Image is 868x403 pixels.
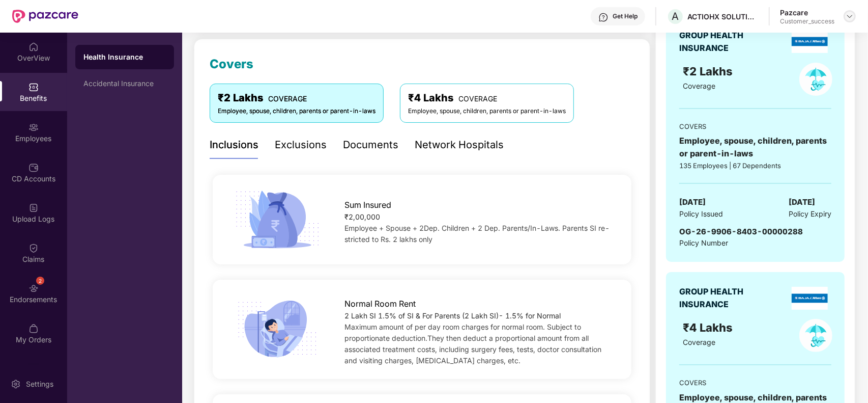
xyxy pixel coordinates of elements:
img: svg+xml;base64,PHN2ZyBpZD0iU2V0dGluZy0yMHgyMCIgeG1sbnM9Imh0dHA6Ly93d3cudzMub3JnLzIwMDAvc3ZnIiB3aW... [11,379,21,389]
img: svg+xml;base64,PHN2ZyBpZD0iQ2xhaW0iIHhtbG5zPSJodHRwOi8vd3d3LnczLm9yZy8yMDAwL3N2ZyIgd2lkdGg9IjIwIi... [28,243,39,253]
div: ₹2,00,000 [344,211,613,223]
span: Coverage [683,338,715,346]
img: svg+xml;base64,PHN2ZyBpZD0iVXBsb2FkX0xvZ3MiIGRhdGEtbmFtZT0iVXBsb2FkIExvZ3MiIHhtbG5zPSJodHRwOi8vd3... [28,203,39,213]
span: [DATE] [679,196,706,208]
div: Documents [343,137,398,153]
span: OG-26-9906-8403-00000288 [679,227,803,236]
img: policyIcon [799,63,832,96]
div: Settings [23,379,56,389]
div: GROUP HEALTH INSURANCE [679,29,768,55]
div: 135 Employees | 67 Dependents [679,160,831,171]
div: Employee, spouse, children, parents or parent-in-laws [679,135,831,160]
span: Normal Room Rent [344,298,416,310]
img: svg+xml;base64,PHN2ZyBpZD0iQmVuZWZpdHMiIHhtbG5zPSJodHRwOi8vd3d3LnczLm9yZy8yMDAwL3N2ZyIgd2lkdGg9Ij... [28,82,39,92]
span: Covers [210,57,253,71]
img: icon [232,297,323,361]
div: Exclusions [275,137,327,153]
img: svg+xml;base64,PHN2ZyBpZD0iQ0RfQWNjb3VudHMiIGRhdGEtbmFtZT0iQ0QgQWNjb3VudHMiIHhtbG5zPSJodHRwOi8vd3... [28,163,39,173]
span: ₹4 Lakhs [683,321,736,334]
div: Inclusions [210,137,258,153]
div: Network Hospitals [415,137,504,153]
div: GROUP HEALTH INSURANCE [679,285,768,311]
img: svg+xml;base64,PHN2ZyBpZD0iTXlfT3JkZXJzIiBkYXRhLW5hbWU9Ik15IE9yZGVycyIgeG1sbnM9Imh0dHA6Ly93d3cudz... [28,324,39,334]
img: svg+xml;base64,PHN2ZyBpZD0iRW5kb3JzZW1lbnRzIiB4bWxucz0iaHR0cDovL3d3dy53My5vcmcvMjAwMC9zdmciIHdpZH... [28,283,39,293]
img: policyIcon [799,319,832,352]
span: [DATE] [789,196,815,208]
span: COVERAGE [458,94,497,103]
img: icon [232,187,323,252]
div: Health Insurance [83,52,166,62]
span: Policy Expiry [789,208,831,220]
img: svg+xml;base64,PHN2ZyBpZD0iSGVscC0zMngzMiIgeG1sbnM9Imh0dHA6Ly93d3cudzMub3JnLzIwMDAvc3ZnIiB3aWR0aD... [598,12,609,22]
div: 2 Lakh SI 1.5% of SI & For Parents (2 Lakh SI)- 1.5% for Normal [344,310,613,321]
span: COVERAGE [268,94,307,103]
div: 2 [36,277,44,285]
img: svg+xml;base64,PHN2ZyBpZD0iRHJvcGRvd24tMzJ4MzIiIHhtbG5zPSJodHRwOi8vd3d3LnczLm9yZy8yMDAwL3N2ZyIgd2... [846,12,854,20]
span: Maximum amount of per day room charges for normal room. Subject to proportionate deduction.They t... [344,323,601,365]
span: Policy Number [679,238,728,247]
span: Coverage [683,82,715,90]
span: ₹2 Lakhs [683,65,736,78]
img: svg+xml;base64,PHN2ZyBpZD0iVXBkYXRlZCIgeG1sbnM9Imh0dHA6Ly93d3cudzMub3JnLzIwMDAvc3ZnIiB3aWR0aD0iMj... [28,364,39,374]
img: svg+xml;base64,PHN2ZyBpZD0iSG9tZSIgeG1sbnM9Imh0dHA6Ly93d3cudzMub3JnLzIwMDAvc3ZnIiB3aWR0aD0iMjAiIG... [28,42,39,52]
span: Policy Issued [679,208,723,220]
div: Employee, spouse, children, parents or parent-in-laws [218,106,375,116]
img: svg+xml;base64,PHN2ZyBpZD0iRW1wbG95ZWVzIiB4bWxucz0iaHR0cDovL3d3dy53My5vcmcvMjAwMC9zdmciIHdpZHRoPS... [28,122,39,132]
div: Employee, spouse, children, parents or parent-in-laws [408,106,566,116]
div: COVERS [679,121,831,131]
span: Sum Insured [344,199,391,211]
div: Pazcare [780,8,834,17]
div: ACTIOHX SOLUTIONS PRIVATE LIMITED [687,12,759,21]
div: COVERS [679,378,831,388]
img: insurerLogo [792,30,828,53]
div: Get Help [613,12,638,20]
div: Accidental Insurance [83,79,166,88]
div: ₹4 Lakhs [408,90,566,106]
img: insurerLogo [792,287,828,310]
div: ₹2 Lakhs [218,90,375,106]
span: Employee + Spouse + 2Dep. Children + 2 Dep. Parents/In-Laws. Parents SI re- stricted to Rs. 2 lak... [344,224,610,244]
img: New Pazcare Logo [12,10,78,23]
span: A [672,10,679,22]
div: Customer_success [780,17,834,25]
